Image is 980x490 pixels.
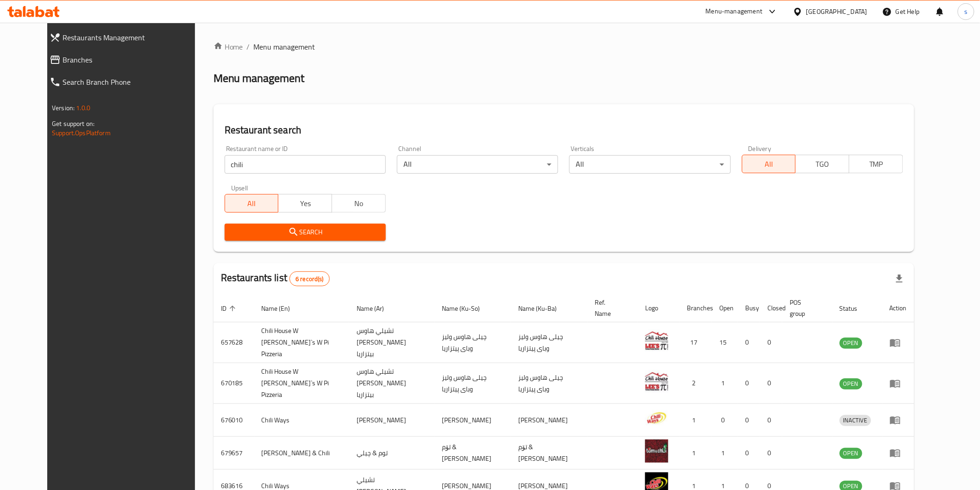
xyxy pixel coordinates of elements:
[349,437,434,470] td: توم & چیلي
[254,363,349,404] td: Chili House W [PERSON_NAME]`s W Pi Pizzeria
[214,71,305,86] h2: Menu management
[840,448,862,459] span: OPEN
[214,322,254,363] td: 657628
[964,6,967,17] span: s
[738,322,760,363] td: 0
[645,370,668,393] img: Chili House W Lee`s W Pi Pizzeria
[282,197,328,210] span: Yes
[63,54,203,65] span: Branches
[229,197,275,210] span: All
[397,155,558,174] div: All
[712,294,738,322] th: Open
[890,378,907,389] div: Menu
[42,49,211,71] a: Branches
[511,363,587,404] td: چیلی هاوس ولیز وبای پیتزاریا
[52,118,94,130] span: Get support on:
[882,294,914,322] th: Action
[63,32,203,43] span: Restaurants Management
[645,329,668,352] img: Chili House W Lee`s W Pi Pizzeria
[232,226,378,238] span: Search
[712,437,738,470] td: 1
[42,71,211,93] a: Search Branch Phone
[712,322,738,363] td: 15
[214,363,254,404] td: 670185
[890,337,907,348] div: Menu
[231,185,248,191] label: Upsell
[679,363,712,404] td: 2
[840,378,862,389] span: OPEN
[890,415,907,426] div: Menu
[849,155,903,173] button: TMP
[511,437,587,470] td: تۆم & [PERSON_NAME]
[214,437,254,470] td: 679657
[712,404,738,437] td: 0
[748,145,772,152] label: Delivery
[760,363,782,404] td: 0
[290,275,329,283] span: 6 record(s)
[853,157,899,171] span: TMP
[742,155,796,173] button: All
[679,294,712,322] th: Branches
[349,363,434,404] td: تشيلي هاوس [PERSON_NAME] بيتزاريا
[63,76,203,88] span: Search Branch Phone
[42,26,211,49] a: Restaurants Management
[214,41,243,52] a: Home
[760,437,782,470] td: 0
[434,404,511,437] td: [PERSON_NAME]
[760,322,782,363] td: 0
[434,437,511,470] td: تۆم & [PERSON_NAME]
[760,404,782,437] td: 0
[638,294,679,322] th: Logo
[569,155,730,174] div: All
[225,155,386,174] input: Search for restaurant name or ID..
[278,194,332,213] button: Yes
[738,437,760,470] td: 0
[888,268,911,290] div: Export file
[434,363,511,404] td: چیلی هاوس ولیز وبای پیتزاریا
[262,303,302,314] span: Name (En)
[645,440,668,463] img: Tom & Chili
[221,271,330,286] h2: Restaurants list
[52,102,75,114] span: Version:
[738,404,760,437] td: 0
[434,322,511,363] td: چیلی هاوس ولیز وبای پیتزاریا
[795,155,849,173] button: TGO
[349,322,434,363] td: تشيلي هاوس [PERSON_NAME] بيتزاريا
[357,303,396,314] span: Name (Ar)
[349,404,434,437] td: [PERSON_NAME]
[332,194,386,213] button: No
[790,297,821,319] span: POS group
[890,447,907,459] div: Menu
[221,303,239,314] span: ID
[511,322,587,363] td: چیلی هاوس ولیز وبای پیتزاریا
[214,41,914,52] nav: breadcrumb
[760,294,782,322] th: Closed
[442,303,492,314] span: Name (Ku-So)
[76,102,90,114] span: 1.0.0
[645,407,668,430] img: Chili Ways
[254,404,349,437] td: Chili Ways
[799,157,846,171] span: TGO
[254,322,349,363] td: Chili House W [PERSON_NAME]`s W Pi Pizzeria
[254,437,349,470] td: [PERSON_NAME] & Chili
[840,415,871,426] span: INACTIVE
[738,363,760,404] td: 0
[806,6,867,17] div: [GEOGRAPHIC_DATA]
[738,294,760,322] th: Busy
[518,303,569,314] span: Name (Ku-Ba)
[746,157,792,171] span: All
[225,194,279,213] button: All
[595,297,627,319] span: Ref. Name
[840,338,862,348] span: OPEN
[840,303,870,314] span: Status
[254,41,315,52] span: Menu management
[289,271,330,286] div: Total records count
[214,404,254,437] td: 676010
[712,363,738,404] td: 1
[511,404,587,437] td: [PERSON_NAME]
[679,437,712,470] td: 1
[679,322,712,363] td: 17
